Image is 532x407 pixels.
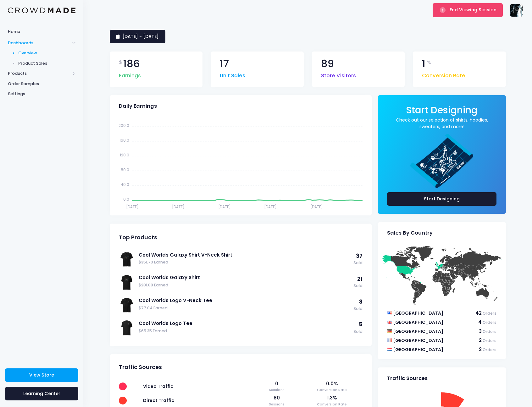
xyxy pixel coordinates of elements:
span: Direct Traffic [143,397,174,404]
span: Video Traffic [143,383,173,389]
a: View Store [5,368,78,382]
span: Orders [483,311,496,316]
span: $351.70 Earned [139,259,350,265]
span: 2 [479,337,482,344]
span: $281.88 Earned [139,282,350,288]
span: Orders [483,320,496,325]
span: Orders [483,329,496,334]
span: Sessions [258,387,295,393]
span: 186 [123,59,140,69]
span: [GEOGRAPHIC_DATA] [393,337,443,344]
tspan: 0.0 [123,197,129,202]
tspan: [DATE] [172,204,185,209]
span: Dashboards [8,40,70,46]
span: Unit Sales [220,69,245,80]
span: Settings [8,91,75,97]
span: 80 [258,394,295,401]
span: Sold [353,329,363,335]
span: Start Designing [406,104,478,117]
button: End Viewing Session [433,3,503,17]
tspan: [DATE] [126,204,139,209]
tspan: 120.0 [120,152,129,158]
span: [GEOGRAPHIC_DATA] [393,346,443,353]
a: Start Designing [387,192,497,206]
span: [GEOGRAPHIC_DATA] [393,319,443,325]
span: 0.0% [301,380,363,387]
tspan: [DATE] [264,204,277,209]
a: [DATE] - [DATE] [110,30,165,43]
a: Cool Worlds Logo V-Neck Tee [139,297,350,304]
span: Product Sales [18,60,76,67]
tspan: [DATE] [310,204,323,209]
span: $65.35 Earned [139,328,350,334]
span: 37 [356,252,363,260]
span: Earnings [119,69,141,80]
span: Sold [353,283,363,289]
tspan: 40.0 [121,182,129,187]
span: Top Products [119,234,157,241]
span: Sessions [258,402,295,407]
span: $ [119,59,122,66]
span: Sales By Country [387,230,433,236]
span: Store Visitors [321,69,356,80]
span: Traffic Sources [387,375,428,382]
span: Order Samples [8,81,75,87]
span: 21 [357,275,363,283]
span: [DATE] - [DATE] [122,33,159,40]
span: View Store [29,372,54,378]
a: Start Designing [406,109,478,115]
span: 1 [422,59,425,69]
span: Products [8,70,70,77]
span: Orders [483,338,496,343]
tspan: 80.0 [121,167,129,172]
span: [GEOGRAPHIC_DATA] [393,310,443,316]
span: Conversion Rate [422,69,465,80]
span: 17 [220,59,229,69]
tspan: 200.0 [119,123,129,128]
span: 3 [479,328,482,334]
span: End Viewing Session [450,7,496,13]
span: Daily Earnings [119,103,157,109]
span: 2 [479,346,482,353]
span: [GEOGRAPHIC_DATA] [393,328,443,334]
span: Sold [353,306,363,312]
a: Cool Worlds Logo Tee [139,320,350,327]
a: Cool Worlds Galaxy Shirt V-Neck Shirt [139,252,350,258]
span: 1.3% [301,394,363,401]
span: Conversion Rate [301,402,363,407]
img: User [510,4,523,17]
span: $77.04 Earned [139,305,350,311]
span: Home [8,29,75,35]
span: Orders [483,347,496,352]
img: Logo [8,8,75,14]
tspan: [DATE] [218,204,231,209]
span: Traffic Sources [119,364,162,371]
a: Learning Center [5,387,78,400]
span: Sold [353,260,363,266]
span: 4 [478,319,482,325]
tspan: 160.0 [119,138,129,143]
a: Cool Worlds Galaxy Shirt [139,274,350,281]
span: Conversion Rate [301,387,363,393]
span: % [427,59,431,66]
span: 42 [475,310,482,316]
span: Overview [18,50,76,56]
span: 8 [359,298,363,306]
span: 5 [359,321,363,328]
span: 89 [321,59,334,69]
span: Learning Center [23,390,60,397]
a: Check out our selection of shirts, hoodies, sweaters, and more! [387,117,497,130]
span: 0 [258,380,295,387]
